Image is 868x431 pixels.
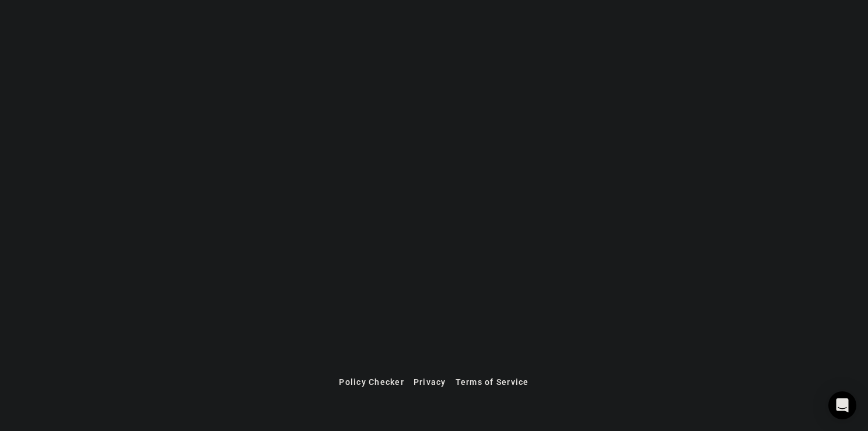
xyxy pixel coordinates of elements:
[451,372,534,393] button: Terms of Service
[339,377,404,387] span: Policy Checker
[414,377,446,387] span: Privacy
[409,372,451,393] button: Privacy
[456,377,529,387] span: Terms of Service
[828,391,856,419] div: Open Intercom Messenger
[334,372,409,393] button: Policy Checker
